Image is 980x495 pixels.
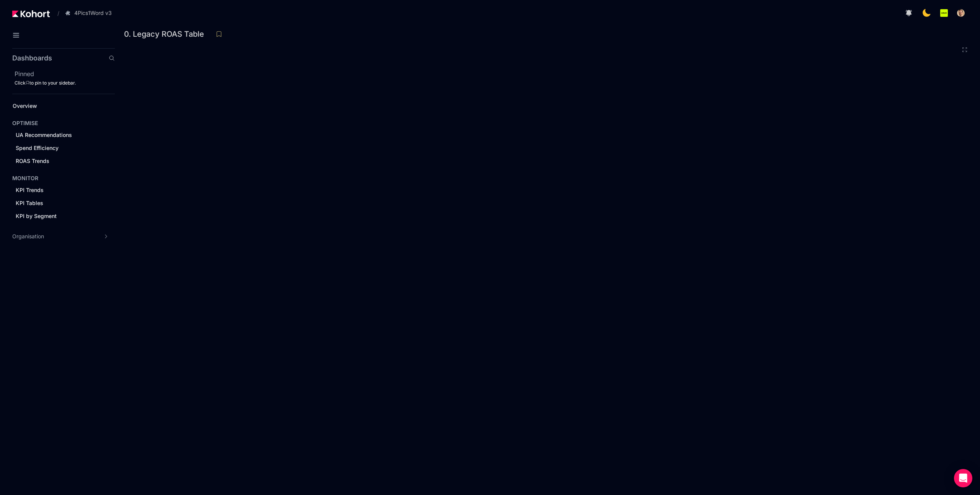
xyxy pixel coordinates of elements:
[16,158,49,164] span: ROAS Trends
[962,47,968,53] button: Fullscreen
[13,142,102,154] a: Spend Efficiency
[10,100,102,112] a: Overview
[12,55,52,62] h2: Dashboards
[61,7,120,20] button: 4Pics1Word v3
[16,213,57,219] span: KPI by Segment
[954,469,972,487] div: Open Intercom Messenger
[12,174,38,182] h4: MONITOR
[16,187,44,193] span: KPI Trends
[16,145,59,151] span: Spend Efficiency
[13,184,102,196] a: KPI Trends
[13,210,102,222] a: KPI by Segment
[940,9,948,17] img: logo_Lotum_Logo_20240521114851236074.png
[51,9,59,17] span: /
[13,197,102,209] a: KPI Tables
[16,132,72,138] span: UA Recommendations
[15,80,115,86] div: Click to pin to your sidebar.
[12,233,44,240] span: Organisation
[12,10,50,17] img: Kohort logo
[13,103,37,109] span: Overview
[12,119,38,127] h4: OPTIMISE
[13,155,102,167] a: ROAS Trends
[74,9,112,17] span: 4Pics1Word v3
[15,69,115,78] h2: Pinned
[16,200,43,206] span: KPI Tables
[124,30,209,38] h3: 0. Legacy ROAS Table
[13,129,102,141] a: UA Recommendations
